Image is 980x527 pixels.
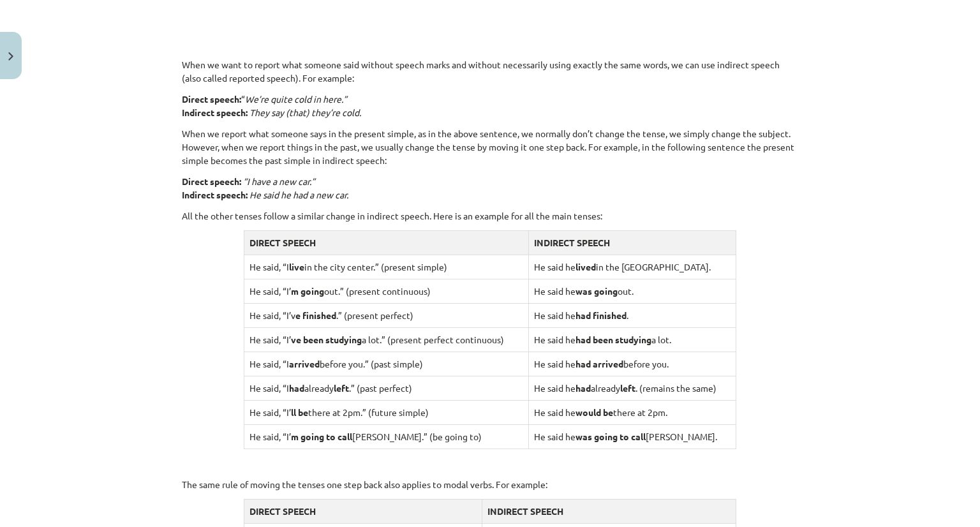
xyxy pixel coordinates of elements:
[182,478,798,491] p: The same rule of moving the tenses one step back also applies to modal verbs. For example:
[182,58,798,85] p: When we want to report what someone said without speech marks and without necessarily using exact...
[291,431,352,442] strong: m going to call
[244,230,528,255] td: DIRECT SPEECH
[182,93,798,119] p: “
[244,303,528,327] td: He said, “I’v .” (present perfect)
[620,382,635,394] strong: left
[244,499,482,523] td: DIRECT SPEECH
[575,309,627,321] strong: had finished
[528,424,736,449] td: He said he [PERSON_NAME].
[528,230,736,255] td: INDIRECT SPEECH
[575,382,591,394] strong: had
[182,107,248,118] strong: Indirect speech:
[528,279,736,303] td: He said he out.
[244,424,528,449] td: He said, “I’ [PERSON_NAME].” (be going to)
[575,358,623,369] strong: had arrived
[244,352,528,376] td: He said, “I before you.” (past simple)
[244,376,528,400] td: He said, “I already .” (past perfect)
[528,376,736,400] td: He said he already . (remains the same)
[244,327,528,352] td: He said, “I’ a lot.” (present perfect continuous)
[245,93,347,105] em: We’re quite cold in here.”
[575,431,646,442] strong: was going to call
[528,303,736,327] td: He said he .
[8,52,13,61] img: icon-close-lesson-0947bae3869378f0d4975bcd49f059093ad1ed9edebbc8119c70593378902aed.svg
[243,175,315,187] em: “I have a new car.”
[182,93,241,105] strong: Direct speech:
[249,107,361,118] em: They say (that) they’re cold.
[182,175,241,187] strong: Direct speech:
[289,261,304,272] strong: live
[575,334,651,345] strong: had been studying
[482,499,736,523] td: INDIRECT SPEECH
[295,309,336,321] strong: e finished
[528,400,736,424] td: He said he there at 2pm.
[575,261,596,272] strong: lived
[291,406,308,418] strong: ll be
[289,358,320,369] strong: arrived
[182,127,798,167] p: When we report what someone says in the present simple, as in the above sentence, we normally don...
[291,285,324,297] strong: m going
[249,189,348,200] em: He said he had a new car.
[334,382,349,394] strong: left
[575,285,618,297] strong: was going
[244,255,528,279] td: He said, “I in the city center.” (present simple)
[182,189,248,200] strong: Indirect speech:
[528,255,736,279] td: He said he in the [GEOGRAPHIC_DATA].
[528,327,736,352] td: He said he a lot.
[528,352,736,376] td: He said he before you.
[182,209,798,223] p: All the other tenses follow a similar change in indirect speech. Here is an example for all the m...
[289,382,304,394] strong: had
[244,279,528,303] td: He said, “I’ out.” (present continuous)
[244,400,528,424] td: He said, “I’ there at 2pm.” (future simple)
[291,334,362,345] strong: ve been studying
[575,406,613,418] strong: would be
